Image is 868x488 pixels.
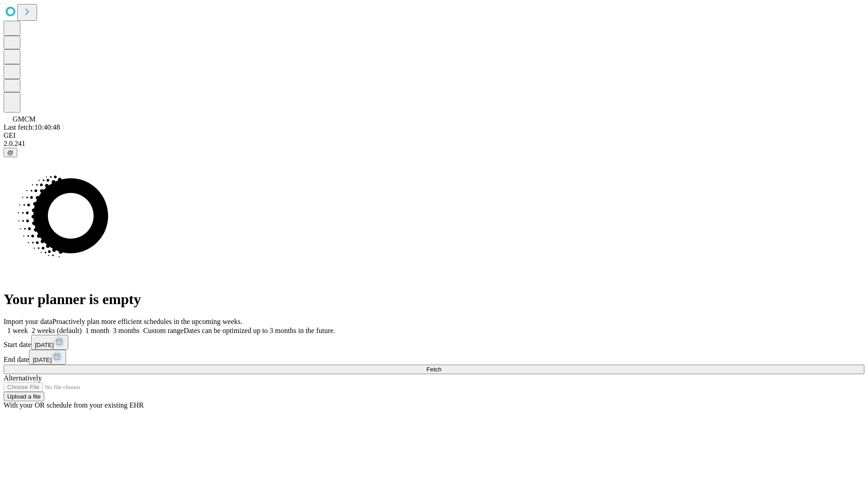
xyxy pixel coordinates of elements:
[85,327,109,334] span: 1 month
[32,327,82,334] span: 2 weeks (default)
[13,115,36,123] span: GMCM
[35,342,54,348] span: [DATE]
[4,350,864,365] div: End date
[52,318,242,325] span: Proactively plan more efficient schedules in the upcoming weeks.
[4,123,60,131] span: Last fetch: 10:40:48
[4,291,864,308] h1: Your planner is empty
[31,335,68,350] button: [DATE]
[4,335,864,350] div: Start date
[4,401,144,409] span: With your OR schedule from your existing EHR
[4,140,864,148] div: 2.0.241
[184,327,335,334] span: Dates can be optimized up to 3 months in the future.
[4,374,42,382] span: Alternatively
[7,327,28,334] span: 1 week
[4,131,864,140] div: GEI
[4,365,864,374] button: Fetch
[29,350,66,365] button: [DATE]
[4,392,44,401] button: Upload a file
[4,318,52,325] span: Import your data
[113,327,140,334] span: 3 months
[143,327,184,334] span: Custom range
[426,366,441,373] span: Fetch
[33,357,52,363] span: [DATE]
[4,148,17,157] button: @
[7,149,14,156] span: @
